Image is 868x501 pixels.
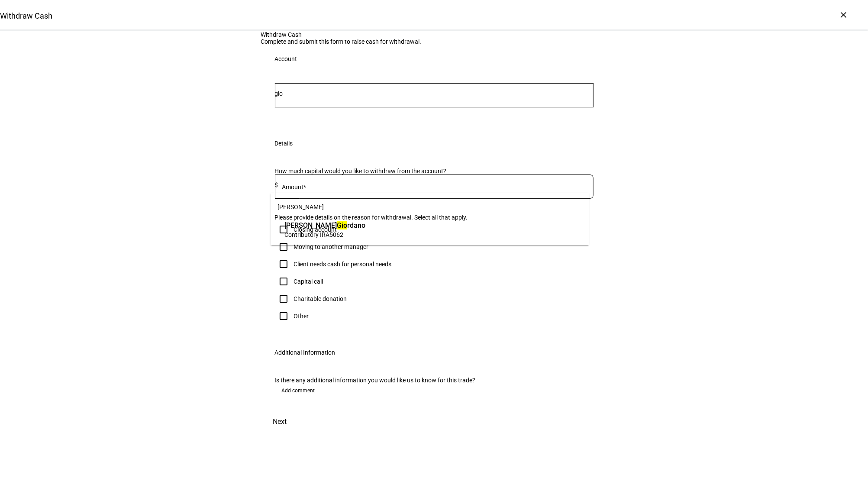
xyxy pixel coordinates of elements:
button: Next [261,411,299,432]
div: How much capital would you like to withdraw from the account? [275,168,594,175]
div: Moving to another manager [294,243,369,250]
div: Other [294,313,309,320]
mat-label: Amount* [282,184,307,191]
span: Add comment [282,384,315,398]
input: Number [275,90,594,97]
span: [PERSON_NAME] rdano [284,220,365,230]
div: Capital call [294,278,323,285]
button: Add comment [275,384,322,398]
div: Is there any additional information you would like us to know for this trade? [275,377,594,384]
div: Complete and submit this form to raise cash for withdrawal. [261,38,607,45]
div: Account [275,55,297,62]
div: Additional Information [275,349,336,356]
div: Client needs cash for personal needs [294,261,392,268]
div: Peter F Giordano [282,218,368,241]
mark: Gio [337,221,347,229]
span: $ [275,181,278,188]
div: Details [275,140,293,147]
span: 5062 [329,231,343,238]
div: Withdraw Cash [261,31,607,38]
span: [PERSON_NAME] [278,204,324,210]
span: Contributory IRA [284,231,329,238]
span: Next [273,411,287,432]
div: Charitable donation [294,295,347,302]
div: × [837,8,851,22]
